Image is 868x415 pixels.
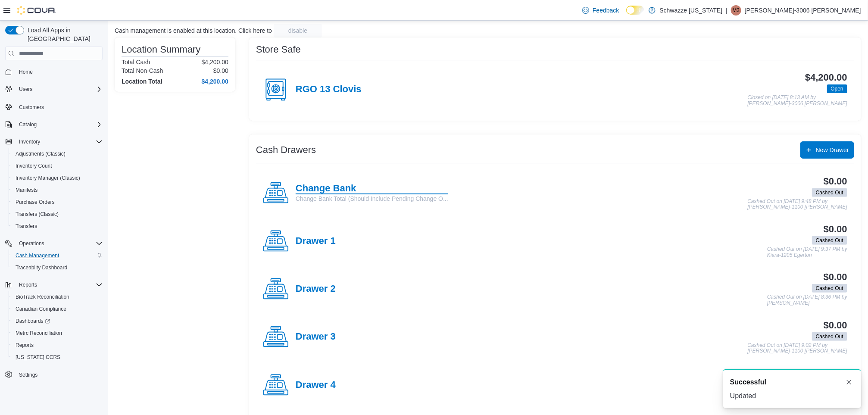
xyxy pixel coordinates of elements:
span: Transfers [12,221,103,231]
a: Transfers [12,221,41,231]
span: Successful [730,377,766,387]
button: Users [16,84,36,94]
input: Dark Mode [626,6,644,15]
button: [US_STATE] CCRS [9,351,106,363]
a: Feedback [579,2,622,19]
h3: Cash Drawers [256,145,316,155]
span: Operations [19,240,44,247]
span: Metrc Reconciliation [12,328,103,338]
h4: RGO 13 Clovis [296,84,362,95]
span: Home [16,66,103,77]
button: Purchase Orders [9,196,106,208]
div: Marisa-3006 Romero [731,5,741,16]
span: Cashed Out [816,237,843,244]
a: Traceabilty Dashboard [12,262,71,273]
button: BioTrack Reconciliation [9,291,106,303]
p: Cashed Out on [DATE] 9:37 PM by Kiara-1205 Egerton [767,247,847,258]
span: Washington CCRS [12,352,103,362]
span: Transfers (Classic) [16,211,59,218]
h3: Store Safe [256,44,301,55]
button: Inventory Count [9,160,106,172]
span: Manifests [16,187,37,193]
span: Adjustments (Classic) [16,150,66,157]
span: Canadian Compliance [16,306,66,312]
button: Reports [2,279,106,291]
h3: $0.00 [824,272,847,282]
p: | [726,5,727,16]
a: Home [16,67,36,77]
a: Settings [16,370,41,380]
button: Manifests [9,184,106,196]
span: Manifests [12,185,103,195]
span: Load All Apps in [GEOGRAPHIC_DATA] [24,26,103,43]
button: Catalog [2,119,106,131]
button: disable [274,24,322,37]
h6: Total Non-Cash [122,67,163,74]
button: Home [2,66,106,78]
p: $4,200.00 [202,59,228,66]
span: Home [19,69,33,75]
h4: Drawer 3 [296,331,336,343]
a: Canadian Compliance [12,304,70,314]
button: Reports [9,339,106,351]
a: Inventory Count [12,161,56,171]
span: Inventory [16,137,103,147]
p: Schwazze [US_STATE] [660,5,723,16]
span: Settings [16,369,103,380]
nav: Complex example [5,62,103,403]
span: Purchase Orders [12,197,103,207]
span: Reports [12,340,103,350]
a: Metrc Reconciliation [12,328,66,338]
button: Dismiss toast [844,377,854,387]
span: Reports [16,342,34,349]
a: Dashboards [12,316,53,326]
button: Canadian Compliance [9,303,106,315]
span: BioTrack Reconciliation [16,293,69,300]
div: Notification [730,377,854,387]
span: Cashed Out [816,284,843,292]
span: Canadian Compliance [12,304,103,314]
h4: $4,200.00 [202,78,228,85]
h4: Drawer 1 [296,236,336,247]
a: Transfers (Classic) [12,209,62,219]
a: Dashboards [9,315,106,327]
span: Cashed Out [816,189,843,197]
span: Cashed Out [812,284,847,293]
span: Catalog [19,121,37,128]
span: Customers [16,101,103,112]
span: Users [19,86,32,93]
a: [US_STATE] CCRS [12,352,64,362]
h4: Drawer 4 [296,380,336,391]
h4: Drawer 2 [296,284,336,295]
h6: Total Cash [122,59,150,66]
span: Dark Mode [626,15,627,15]
button: Operations [16,238,48,249]
span: Dashboards [16,318,50,325]
span: Cashed Out [812,188,847,197]
button: Cash Management [9,250,106,262]
h3: $0.00 [824,320,847,331]
a: Inventory Manager (Classic) [12,173,84,183]
span: Cash Management [12,250,103,261]
button: Inventory [16,137,44,147]
span: Operations [16,238,103,249]
span: Inventory Count [12,161,103,171]
span: Inventory [19,138,40,145]
span: [US_STATE] CCRS [16,354,60,361]
span: Cashed Out [812,236,847,245]
span: Settings [19,371,37,378]
p: $0.00 [213,67,228,74]
button: Inventory [2,136,106,148]
span: Traceabilty Dashboard [12,262,103,273]
button: Inventory Manager (Classic) [9,172,106,184]
span: Open [827,84,847,93]
button: Adjustments (Classic) [9,148,106,160]
p: Closed on [DATE] 8:13 AM by [PERSON_NAME]-3006 [PERSON_NAME] [748,95,847,106]
span: Dashboards [12,316,103,326]
span: Reports [19,281,37,288]
button: Users [2,83,106,95]
a: Cash Management [12,250,62,261]
a: Adjustments (Classic) [12,149,69,159]
h4: Change Bank [296,183,448,194]
span: Adjustments (Classic) [12,149,103,159]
